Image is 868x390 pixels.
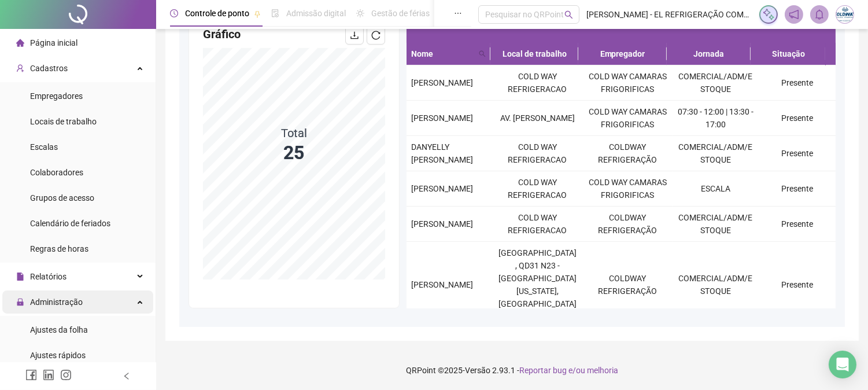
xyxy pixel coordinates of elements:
[411,17,444,31] span: Dados
[582,101,673,136] td: COLD WAY CAMARAS FRIGORIFICAS
[758,242,836,328] td: Presente
[758,101,836,136] td: Presente
[758,207,836,242] td: Presente
[43,369,54,381] span: linkedin
[582,242,673,328] td: COLDWAY REFRIGERAÇÃO
[16,39,24,47] span: home
[758,136,836,171] td: Presente
[492,207,582,242] td: COLD WAY REFRIGERACAO
[16,273,24,281] span: file
[371,31,381,40] span: reload
[758,171,836,207] td: Presente
[411,184,473,193] span: [PERSON_NAME]
[411,219,473,229] span: [PERSON_NAME]
[30,91,83,101] span: Empregadores
[30,117,97,126] span: Locais de trabalho
[30,168,83,177] span: Colaboradores
[411,78,473,87] span: [PERSON_NAME]
[454,9,462,17] span: ellipsis
[758,65,836,101] td: Presente
[667,43,751,65] th: Jornada
[519,366,618,375] span: Reportar bug e/ou melhoria
[582,171,673,207] td: COLD WAY CAMARAS FRIGORIFICAS
[30,142,58,152] span: Escalas
[836,6,854,23] img: 29308
[829,351,856,378] div: Open Intercom Messenger
[762,8,775,21] img: sparkle-icon.fc2bf0ac1784a2077858766a79e2daf3.svg
[203,27,241,41] span: Gráfico
[30,351,86,360] span: Ajustes rápidos
[271,9,279,17] span: file-done
[673,136,758,171] td: COMERCIAL/ADM/ESTOQUE
[492,242,582,328] td: [GEOGRAPHIC_DATA] , QD31 N23 - [GEOGRAPHIC_DATA][US_STATE], [GEOGRAPHIC_DATA] -
[30,325,88,334] span: Ajustes da folha
[170,9,178,17] span: clock-circle
[492,65,582,101] td: COLD WAY REFRIGERACAO
[586,8,752,21] span: [PERSON_NAME] - EL REFRIGERAÇÃO COMERCIO ATACADISTA E VAREJISTA DE EQUIPAMENT LTDA EPP
[123,372,131,380] span: left
[673,65,758,101] td: COMERCIAL/ADM/ESTOQUE
[578,43,666,65] th: Empregador
[371,9,430,18] span: Gestão de férias
[477,45,488,62] span: search
[30,244,88,253] span: Regras de horas
[185,9,249,18] span: Controle de ponto
[789,9,799,20] span: notification
[286,9,346,18] span: Admissão digital
[350,31,359,40] span: download
[492,101,582,136] td: AV. [PERSON_NAME]
[582,65,673,101] td: COLD WAY CAMARAS FRIGORIFICAS
[25,369,37,381] span: facebook
[30,219,110,228] span: Calendário de feriados
[582,207,673,242] td: COLDWAY REFRIGERAÇÃO
[564,10,573,19] span: search
[411,47,474,60] span: Nome
[30,297,83,307] span: Administração
[582,136,673,171] td: COLDWAY REFRIGERAÇÃO
[411,280,473,289] span: [PERSON_NAME]
[673,171,758,207] td: ESCALA
[751,43,826,65] th: Situação
[16,298,24,306] span: lock
[356,9,364,17] span: sun
[814,9,825,20] span: bell
[492,171,582,207] td: COLD WAY REFRIGERACAO
[673,207,758,242] td: COMERCIAL/ADM/ESTOQUE
[479,50,486,57] span: search
[60,369,72,381] span: instagram
[411,113,473,123] span: [PERSON_NAME]
[30,193,94,203] span: Grupos de acesso
[411,142,473,164] span: DANYELLY [PERSON_NAME]
[490,43,578,65] th: Local de trabalho
[254,10,261,17] span: pushpin
[16,64,24,72] span: user-add
[30,38,77,47] span: Página inicial
[30,272,67,281] span: Relatórios
[465,366,490,375] span: Versão
[673,101,758,136] td: 07:30 - 12:00 | 13:30 - 17:00
[492,136,582,171] td: COLD WAY REFRIGERACAO
[673,242,758,328] td: COMERCIAL/ADM/ESTOQUE
[30,64,68,73] span: Cadastros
